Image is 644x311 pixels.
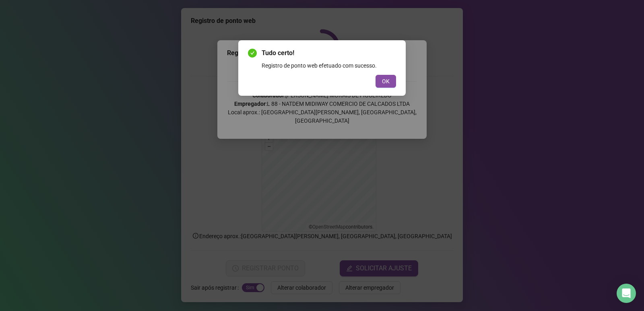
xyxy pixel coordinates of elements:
div: Open Intercom Messenger [617,284,636,303]
div: Registro de ponto web efetuado com sucesso. [262,61,396,70]
span: OK [382,77,390,86]
span: Tudo certo! [262,48,396,58]
span: check-circle [248,49,257,58]
button: OK [376,75,396,88]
